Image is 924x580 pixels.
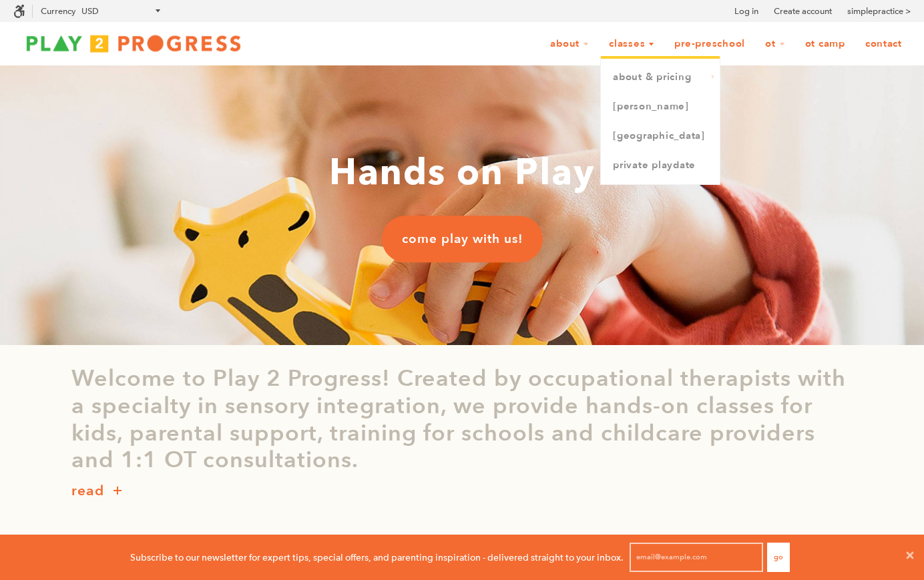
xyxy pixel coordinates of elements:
a: OT [756,31,794,57]
a: Classes [600,31,663,57]
label: Currency [41,6,75,16]
p: Subscribe to our newsletter for expert tips, special offers, and parenting inspiration - delivere... [130,550,624,565]
span: come play with us! [402,230,523,248]
a: come play with us! [382,216,543,262]
input: email@example.com [630,543,763,572]
a: [PERSON_NAME] [601,92,720,121]
button: Go [767,543,790,572]
a: Pre-Preschool [666,31,754,57]
p: Welcome to Play 2 Progress! Created by occupational therapists with a specialty in sensory integr... [71,365,853,474]
a: Private Playdate [601,151,720,180]
img: Play2Progress logo [13,30,254,57]
a: About [541,31,598,57]
a: OT Camp [796,31,854,57]
a: simplepractice > [847,5,911,18]
a: Log in [734,5,758,18]
a: Create account [774,5,832,18]
a: About & Pricing [601,63,720,92]
p: read [71,481,104,502]
a: [GEOGRAPHIC_DATA] [601,121,720,151]
a: Contact [857,31,911,57]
